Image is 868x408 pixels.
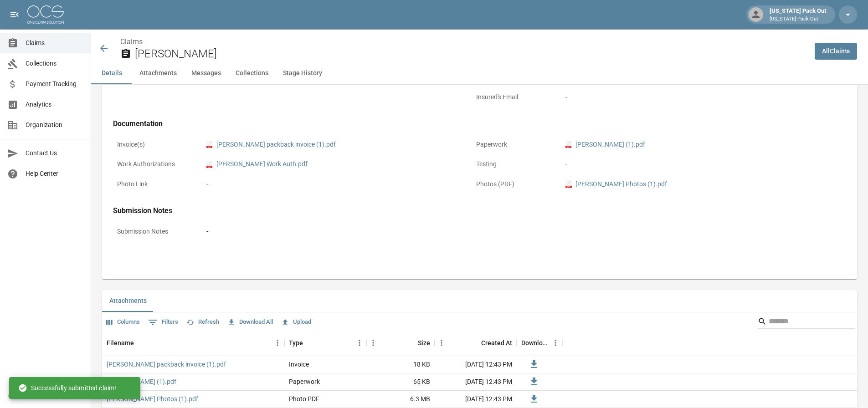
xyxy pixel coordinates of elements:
p: [US_STATE] Pack Out [770,15,826,23]
a: pdf[PERSON_NAME] Photos (1).pdf [565,179,667,189]
h4: Submission Notes [113,206,820,215]
div: - [206,227,208,236]
div: Size [418,330,430,356]
div: - [565,159,816,169]
a: pdf[PERSON_NAME] packback invoice (1).pdf [206,140,336,149]
button: Menu [271,336,284,350]
button: Stage History [276,62,329,84]
div: 65 KB [366,373,435,391]
button: Messages [184,62,228,84]
p: Paperwork [472,136,554,153]
div: © 2025 One Claim Solution [8,391,82,400]
div: related-list tabs [102,290,857,312]
button: Menu [353,336,366,350]
button: Collections [228,62,276,84]
span: Payment Tracking [26,79,83,89]
div: Download [521,330,549,356]
div: Type [289,330,303,356]
div: 18 KB [366,356,435,373]
p: Invoice(s) [113,136,195,153]
p: Insured's Email [472,88,554,106]
p: Testing [472,155,554,173]
span: Help Center [26,169,83,178]
button: Attachments [102,290,154,312]
div: Created At [435,330,517,356]
p: Photos (PDF) [472,175,554,193]
nav: breadcrumb [120,36,807,47]
div: Search [758,314,855,331]
div: [DATE] 12:43 PM [435,356,517,373]
span: Claims [26,38,83,48]
a: pdf[PERSON_NAME] (1).pdf [565,140,645,149]
a: AllClaims [815,43,857,60]
div: Paperwork [289,377,320,386]
button: Show filters [146,315,180,330]
button: Attachments [132,62,184,84]
h4: Documentation [113,119,820,128]
span: Organization [26,120,83,130]
div: Download [517,330,562,356]
a: pdf[PERSON_NAME] Work Auth.pdf [206,159,308,169]
p: Submission Notes [113,223,195,240]
div: [DATE] 12:43 PM [435,373,517,391]
button: Select columns [104,315,142,329]
div: Created At [481,330,512,356]
div: Photo PDF [289,394,319,403]
div: 6.3 MB [366,391,435,408]
div: - [565,92,567,102]
button: Details [91,62,132,84]
span: Collections [26,59,83,68]
div: [US_STATE] Pack Out [766,6,830,23]
a: Claims [120,37,143,46]
button: open drawer [5,5,24,24]
button: Upload [279,315,313,329]
div: [DATE] 12:43 PM [435,391,517,408]
button: Menu [549,336,562,350]
img: ocs-logo-white-transparent.png [27,5,64,24]
button: Menu [366,336,380,350]
div: Filename [102,330,284,356]
div: anchor tabs [91,62,868,84]
div: Successfully submitted claim! [18,380,116,396]
p: Photo Link [113,175,195,193]
a: [PERSON_NAME] (1).pdf [107,377,176,386]
div: Filename [107,330,134,356]
button: Menu [435,336,448,350]
span: Contact Us [26,148,83,158]
p: Work Authorizations [113,155,195,173]
span: Analytics [26,100,83,109]
div: Size [366,330,435,356]
button: Download All [225,315,275,329]
div: Invoice [289,360,309,369]
a: [PERSON_NAME] Photos (1).pdf [107,394,198,403]
h2: [PERSON_NAME] [135,47,807,61]
a: [PERSON_NAME] packback invoice (1).pdf [107,360,226,369]
div: Type [284,330,366,356]
div: - [206,179,208,189]
button: Refresh [184,315,221,329]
